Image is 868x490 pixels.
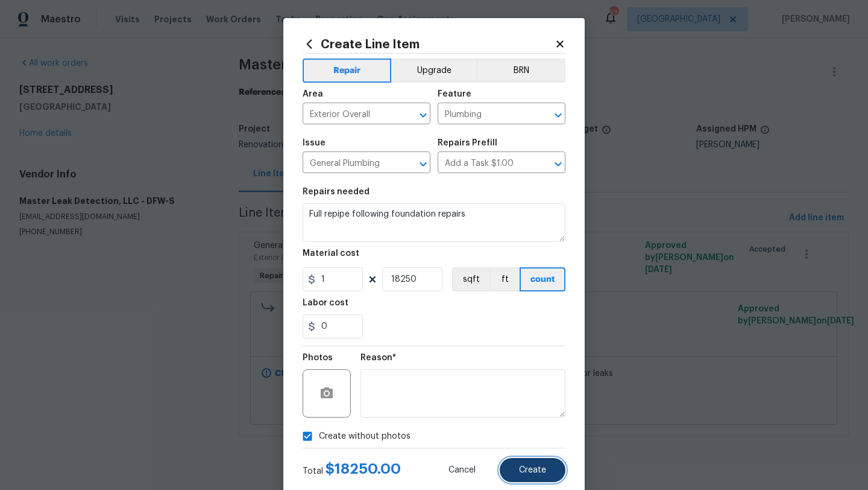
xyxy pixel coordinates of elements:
[448,466,476,475] span: Cancel
[303,90,323,98] h5: Area
[500,458,565,482] button: Create
[303,59,391,83] button: Repair
[360,354,396,362] h5: Reason*
[303,188,370,196] h5: Repairs needed
[303,139,325,147] h5: Issue
[319,430,410,443] span: Create without photos
[429,458,495,482] button: Cancel
[519,466,546,475] span: Create
[303,354,333,362] h5: Photos
[520,267,565,291] button: count
[477,59,565,83] button: BRN
[303,299,348,307] h5: Labor cost
[415,107,432,124] button: Open
[303,463,401,477] div: Total
[452,267,489,291] button: sqft
[438,90,471,98] h5: Feature
[415,156,432,173] button: Open
[325,462,401,476] span: $ 18250.00
[550,156,567,173] button: Open
[303,249,359,258] h5: Material cost
[303,203,565,242] textarea: Full repipe following foundation repairs
[550,107,567,124] button: Open
[303,37,555,51] h2: Create Line Item
[438,139,497,147] h5: Repairs Prefill
[391,59,477,83] button: Upgrade
[489,267,520,291] button: ft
